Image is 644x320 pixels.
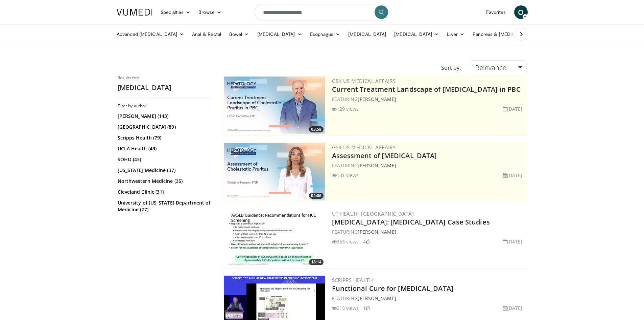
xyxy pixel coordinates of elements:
div: Sort by: [436,60,466,75]
li: 1 [363,304,370,312]
a: [US_STATE] Medicine (37) [118,167,211,174]
a: Favorites [482,5,510,19]
li: 353 views [332,238,359,245]
div: FEATURING [332,95,525,103]
span: 04:06 [309,193,324,199]
a: Anal & Rectal [188,27,225,41]
a: University of [US_STATE] Department of Medicine (27) [118,199,211,213]
a: 03:58 [224,77,325,134]
a: [MEDICAL_DATA] [390,27,443,41]
a: Bowel [225,27,253,41]
li: [DATE] [503,238,523,245]
h3: Filter by author: [118,103,212,109]
a: [PERSON_NAME] (143) [118,113,211,120]
a: [MEDICAL_DATA] [344,27,390,41]
a: Relevance [471,60,526,75]
input: Search topics, interventions [255,4,390,20]
a: Functional Cure for [MEDICAL_DATA] [332,284,453,293]
h2: [MEDICAL_DATA] [118,83,212,92]
a: Pancreas & [MEDICAL_DATA] [469,27,548,41]
li: 129 views [332,105,359,112]
li: 215 views [332,304,359,312]
a: Scripps Health (79) [118,134,211,141]
a: Scripps Health [332,277,373,283]
img: 31b7e813-d228-42d3-be62-e44350ef88b5.jpg.300x170_q85_crop-smart_upscale.jpg [224,143,325,200]
a: [GEOGRAPHIC_DATA] (89) [118,124,211,130]
a: [PERSON_NAME] [358,295,396,301]
p: Results for: [118,75,212,81]
a: GSK US Medical Affairs [332,78,396,84]
a: Esophagus [306,27,344,41]
a: [MEDICAL_DATA] [253,27,306,41]
span: 18:14 [309,259,324,265]
img: 80648b2f-fef7-42cf-9147-40ea3e731334.jpg.300x170_q85_crop-smart_upscale.jpg [224,77,325,134]
a: Advanced [MEDICAL_DATA] [113,27,188,41]
a: 04:06 [224,143,325,200]
div: FEATURING [332,228,525,235]
li: [DATE] [503,172,523,179]
span: Relevance [475,63,506,72]
a: Cleveland Clinic (31) [118,189,211,195]
li: [DATE] [503,304,523,312]
div: FEATURING [332,162,525,169]
li: 4 [363,238,370,245]
a: O [514,5,528,19]
a: SOHO (43) [118,156,211,163]
img: VuMedi Logo [117,9,152,16]
a: Northwestern Medicine (35) [118,178,211,185]
a: GSK US Medical Affairs [332,144,396,151]
a: [MEDICAL_DATA]: [MEDICAL_DATA] Case Studies [332,217,490,227]
img: 0bf810bd-eeec-490b-8653-66c463e9317f.300x170_q85_crop-smart_upscale.jpg [224,209,325,267]
a: UCLA Health (49) [118,145,211,152]
div: FEATURING [332,295,525,302]
a: Browse [194,5,225,19]
a: [PERSON_NAME] [358,229,396,235]
a: Current Treatment Landscape of [MEDICAL_DATA] in PBC [332,85,521,94]
a: Assessment of [MEDICAL_DATA] [332,151,437,160]
li: 131 views [332,172,359,179]
a: UT Health [GEOGRAPHIC_DATA] [332,210,414,217]
a: Specialties [157,5,195,19]
a: Liver [443,27,468,41]
a: [PERSON_NAME] [358,162,396,169]
a: 18:14 [224,209,325,267]
span: 03:58 [309,126,324,132]
a: [PERSON_NAME] [358,96,396,102]
li: [DATE] [503,105,523,112]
